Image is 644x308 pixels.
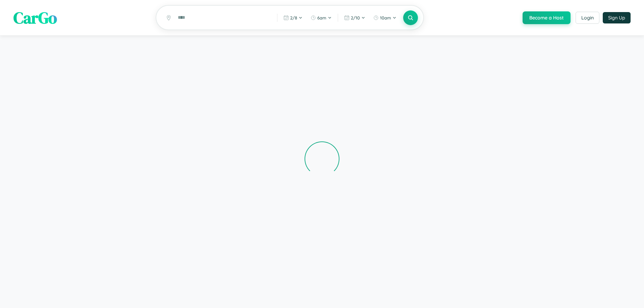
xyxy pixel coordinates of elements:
[317,15,326,20] span: 6am
[523,11,571,24] button: Become a Host
[603,12,631,23] button: Sign Up
[576,12,599,24] button: Login
[280,12,306,23] button: 2/8
[341,12,369,23] button: 2/10
[307,12,335,23] button: 6am
[351,15,360,20] span: 2 / 10
[13,7,57,29] span: CarGo
[380,15,391,20] span: 10am
[370,12,400,23] button: 10am
[290,15,297,20] span: 2 / 8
